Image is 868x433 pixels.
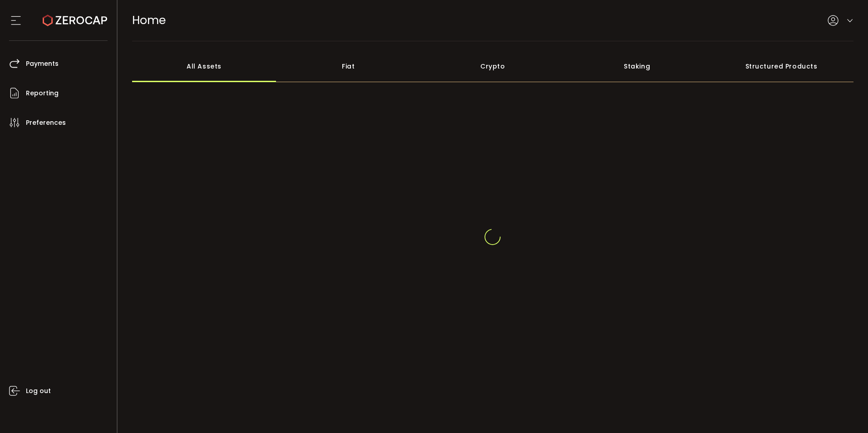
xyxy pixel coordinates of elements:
div: Crypto [420,50,565,82]
span: Preferences [26,116,66,129]
span: Home [132,12,166,28]
span: Payments [26,57,59,70]
div: All Assets [132,50,276,82]
span: Log out [26,384,51,398]
span: Reporting [26,87,59,100]
div: Staking [565,50,709,82]
div: Structured Products [709,50,853,82]
div: Fiat [276,50,420,82]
